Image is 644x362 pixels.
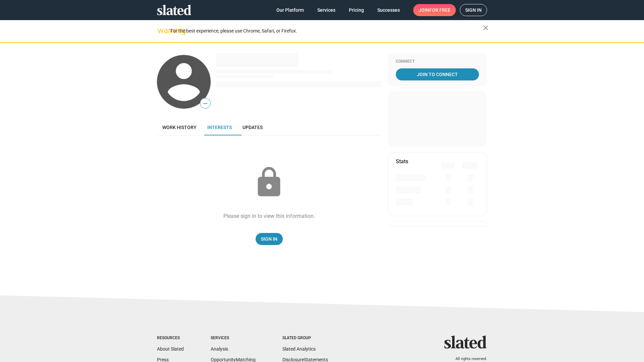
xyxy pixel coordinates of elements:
[429,4,450,16] span: for free
[312,4,341,16] a: Services
[157,119,202,135] a: Work history
[377,4,400,16] span: Successes
[256,233,283,245] a: Sign In
[460,4,487,16] a: Sign in
[252,166,286,199] mat-icon: lock
[419,4,450,16] span: Join
[223,213,315,220] div: Please sign in to view this information.
[200,99,210,108] span: —
[413,4,456,16] a: Joinfor free
[207,125,232,130] span: Interests
[397,68,478,80] span: Join To Connect
[276,4,304,16] span: Our Platform
[372,4,405,16] a: Successes
[396,59,479,64] div: Connect
[349,4,364,16] span: Pricing
[482,24,490,32] mat-icon: close
[162,125,197,130] span: Work history
[211,336,256,341] div: Services
[282,346,316,352] a: Slated Analytics
[282,336,328,341] div: Slated Group
[261,233,277,245] span: Sign In
[211,346,228,352] a: Analysis
[202,119,237,135] a: Interests
[157,336,184,341] div: Resources
[158,26,166,35] mat-icon: warning
[243,125,263,130] span: Updates
[170,26,483,36] div: For the best experience, please use Chrome, Safari, or Firefox.
[343,4,369,16] a: Pricing
[465,4,482,16] span: Sign in
[271,4,309,16] a: Our Platform
[157,346,184,352] a: About Slated
[317,4,335,16] span: Services
[237,119,268,135] a: Updates
[396,68,479,80] a: Join To Connect
[396,158,408,165] mat-card-title: Stats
